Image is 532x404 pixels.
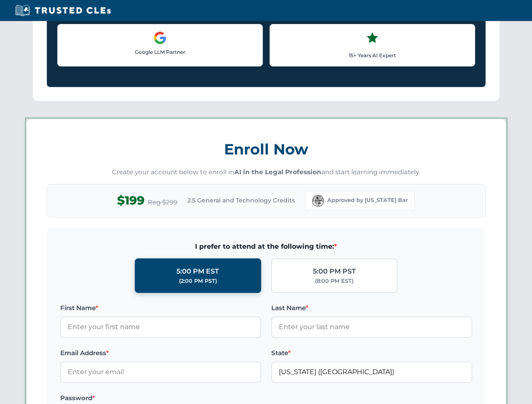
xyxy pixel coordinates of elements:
label: Last Name [271,303,472,313]
label: Email Address [60,348,261,358]
input: Enter your last name [271,316,472,338]
div: 5:00 PM PST [313,266,356,277]
div: (8:00 PM EST) [315,277,353,285]
img: Trusted CLEs [13,4,113,17]
label: State [271,348,472,358]
p: 15+ Years AI Expert [277,51,468,59]
label: Password [60,393,261,403]
input: Enter your email [60,361,261,383]
span: Reg $299 [148,197,177,207]
span: 2.5 General and Technology Credits [187,196,295,205]
img: Florida Bar [312,195,324,207]
input: Florida (FL) [271,361,472,383]
p: Create your account below to enroll in and start learning immediately. [47,167,486,177]
strong: AI in the Legal Profession [234,168,321,176]
input: Enter your first name [60,316,261,338]
label: First Name [60,303,261,313]
span: I prefer to attend at the following time: [60,241,472,252]
p: Google LLM Partner [64,48,256,56]
img: Google [153,31,167,45]
span: Approved by [US_STATE] Bar [327,196,408,205]
div: (2:00 PM PST) [179,277,217,285]
div: 5:00 PM EST [176,266,219,277]
span: $199 [117,191,144,210]
h3: Enroll Now [47,136,486,162]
